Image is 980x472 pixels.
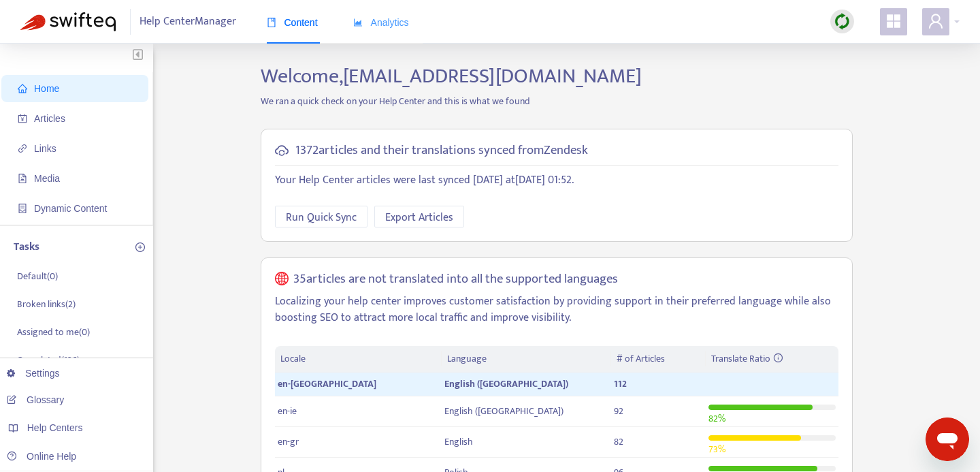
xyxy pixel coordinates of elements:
[275,294,838,326] p: Localizing your help center improves customer satisfaction by providing support in their preferre...
[278,403,297,419] span: en-ie
[708,441,725,457] span: 73 %
[34,173,60,184] span: Media
[27,422,83,433] span: Help Centers
[374,206,464,227] button: Export Articles
[18,174,27,183] span: file-image
[17,269,58,283] p: Default ( 0 )
[295,143,588,159] h5: 1372 articles and their translations synced from Zendesk
[614,434,623,450] span: 82
[261,59,642,93] span: Welcome, [EMAIL_ADDRESS][DOMAIN_NAME]
[34,113,65,124] span: Articles
[135,242,145,252] span: plus-circle
[278,376,376,392] span: en-[GEOGRAPHIC_DATA]
[7,451,76,462] a: Online Help
[293,272,618,287] h5: 35 articles are not translated into all the supported languages
[444,403,563,419] span: English ([GEOGRAPHIC_DATA])
[275,206,367,227] button: Run Quick Sync
[140,9,236,35] span: Help Center Manager
[275,172,838,189] p: Your Help Center articles were last synced [DATE] at [DATE] 01:52 .
[708,411,725,426] span: 82 %
[34,143,56,154] span: Links
[17,297,76,311] p: Broken links ( 2 )
[286,209,357,226] span: Run Quick Sync
[18,144,27,153] span: link
[267,17,318,28] span: Content
[834,13,851,30] img: sync.dc5367851b00ba804db3.png
[7,394,64,405] a: Glossary
[17,325,90,339] p: Assigned to me ( 0 )
[885,13,902,29] span: appstore
[18,114,27,123] span: account-book
[34,83,59,94] span: Home
[20,12,116,31] img: Swifteq
[17,353,80,367] p: Completed ( 126 )
[611,346,706,373] th: # of Articles
[711,351,832,366] div: Translate Ratio
[267,18,276,27] span: book
[444,376,568,392] span: English ([GEOGRAPHIC_DATA])
[7,368,60,379] a: Settings
[444,434,473,450] span: English
[275,272,289,287] span: global
[14,239,39,255] p: Tasks
[385,209,453,226] span: Export Articles
[442,346,610,373] th: Language
[614,376,627,392] span: 112
[353,17,409,28] span: Analytics
[18,204,27,213] span: container
[614,403,623,419] span: 92
[250,94,863,108] p: We ran a quick check on your Help Center and this is what we found
[278,434,299,450] span: en-gr
[18,84,27,93] span: home
[353,18,363,27] span: area-chart
[275,346,442,373] th: Locale
[275,144,289,157] span: cloud-sync
[928,13,944,29] span: user
[34,203,107,214] span: Dynamic Content
[926,418,969,461] iframe: Przycisk umożliwiający otwarcie okna komunikatora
